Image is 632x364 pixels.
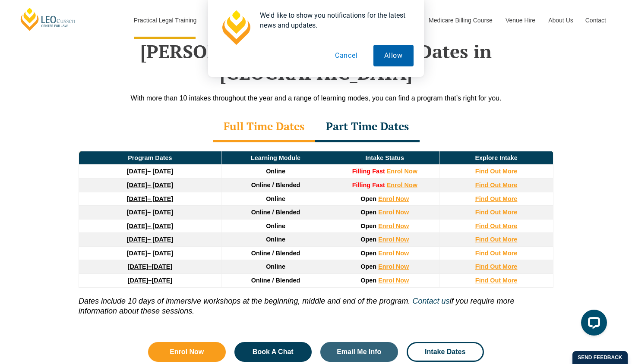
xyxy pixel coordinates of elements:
a: [DATE]–[DATE] [128,263,172,270]
a: Enrol Now [387,182,417,188]
i: Dates include 10 days of immersive workshops at the beginning, middle and end of the program. [79,297,410,305]
a: [DATE]– [DATE] [127,250,173,257]
span: Open [360,209,376,216]
span: Book A Chat [253,348,294,355]
span: Online / Blended [251,182,300,188]
a: Enrol Now [378,195,409,202]
span: Online [266,236,285,243]
a: [DATE]– [DATE] [127,236,173,243]
span: Email Me Info [337,348,381,355]
span: Online [266,223,285,229]
span: Intake Dates [425,348,465,355]
span: Online / Blended [251,250,300,257]
span: Online [266,168,285,175]
span: Open [360,223,376,229]
a: Find Out More [475,195,518,202]
a: Enrol Now [378,263,409,270]
td: Program Dates [79,151,221,165]
button: Cancel [324,45,369,66]
a: Find Out More [475,250,518,257]
a: Book A Chat [234,342,312,362]
strong: [DATE] [127,223,148,229]
a: Find Out More [475,168,518,175]
span: Open [360,263,376,270]
iframe: LiveChat chat widget [574,306,610,342]
a: Enrol Now [378,223,409,229]
img: notification icon [218,10,253,45]
td: Learning Module [221,151,330,165]
strong: Filling Fast [352,182,385,188]
div: We'd like to show you notifications for the latest news and updates. [253,10,414,30]
div: With more than 10 intakes throughout the year and a range of learning modes, you can find a progr... [70,93,562,104]
strong: [DATE] [127,236,148,243]
a: Find Out More [475,209,518,216]
a: [DATE]–[DATE] [128,277,172,284]
span: Open [360,250,376,257]
div: Full Time Dates [213,112,315,142]
strong: [DATE] [128,263,149,270]
a: [DATE]– [DATE] [127,182,173,188]
a: Email Me Info [320,342,398,362]
span: Online [266,263,285,270]
a: Enrol Now [378,277,409,284]
a: Contact us [412,297,449,305]
strong: Filling Fast [352,168,385,175]
a: Intake Dates [407,342,484,362]
span: Online / Blended [251,277,300,284]
td: Intake Status [330,151,439,165]
a: Enrol Now [148,342,226,362]
a: Find Out More [475,182,518,188]
a: Enrol Now [378,250,409,257]
a: Find Out More [475,236,518,243]
a: Find Out More [475,223,518,229]
span: Open [360,195,376,202]
strong: [DATE] [127,209,148,216]
strong: [DATE] [127,250,148,257]
a: Enrol Now [378,209,409,216]
span: Open [360,277,376,284]
a: [DATE]– [DATE] [127,223,173,229]
span: Open [360,236,376,243]
a: [DATE]– [DATE] [127,168,173,175]
a: Enrol Now [387,168,417,175]
div: Part Time Dates [315,112,420,142]
a: Find Out More [475,263,518,270]
strong: [DATE] [127,195,148,202]
span: Enrol Now [170,348,204,355]
strong: [DATE] [127,182,148,188]
span: [DATE] [152,277,172,284]
h2: [PERSON_NAME] PLT Program Dates in [GEOGRAPHIC_DATA] [70,41,562,84]
span: [DATE] [152,263,172,270]
button: Allow [373,45,414,66]
a: [DATE]– [DATE] [127,209,173,216]
a: Find Out More [475,277,518,284]
span: Online [266,195,285,202]
strong: [DATE] [128,277,149,284]
span: Online / Blended [251,209,300,216]
td: Explore Intake [439,151,553,165]
strong: [DATE] [127,168,148,175]
a: Enrol Now [378,236,409,243]
p: if you require more information about these sessions. [79,288,553,317]
a: [DATE]– [DATE] [127,195,173,202]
